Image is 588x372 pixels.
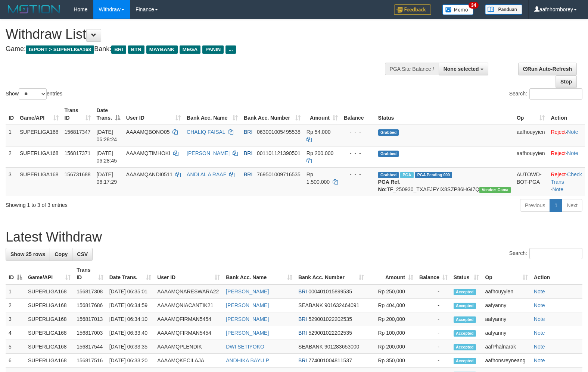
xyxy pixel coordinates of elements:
[551,171,566,177] a: Reject
[17,125,62,146] td: SUPERLIGA168
[416,340,451,354] td: -
[378,151,399,157] span: Grabbed
[551,150,566,156] a: Reject
[223,263,295,284] th: Bank Acc. Name: activate to sort column ascending
[106,299,154,312] td: [DATE] 06:34:59
[534,330,545,336] a: Note
[482,299,531,312] td: aafyanny
[94,104,123,125] th: Date Trans.: activate to sort column descending
[514,167,548,196] td: AUTOWD-BOT-PGA
[367,299,416,312] td: Rp 404,000
[298,302,323,308] span: SEABANK
[6,88,62,100] label: Show entries
[19,88,47,100] select: Showentries
[126,171,173,177] span: AAAAMQANDI0511
[344,149,372,157] div: - - -
[55,251,68,257] span: Copy
[154,354,223,368] td: AAAAMQKECILAJA
[77,251,88,257] span: CSV
[128,45,144,54] span: BTN
[6,104,17,125] th: ID
[534,289,545,294] a: Note
[225,45,236,54] span: ...
[298,344,323,350] span: SEABANK
[548,146,585,167] td: ·
[298,357,307,363] span: BRI
[550,199,562,212] a: 1
[454,316,476,323] span: Accepted
[65,171,91,177] span: 156731688
[514,146,548,167] td: aafhouyyien
[509,88,582,100] label: Search:
[74,312,106,326] td: 156817013
[241,104,304,125] th: Bank Acc. Number: activate to sort column ascending
[295,263,367,284] th: Bank Acc. Number: activate to sort column ascending
[65,129,91,135] span: 156817347
[154,312,223,326] td: AAAAMQFIRMAN5454
[416,326,451,340] td: -
[6,299,25,312] td: 2
[400,172,413,178] span: Marked by aafromsomean
[97,171,117,185] span: [DATE] 06:17:29
[74,326,106,340] td: 156817003
[518,63,577,75] a: Run Auto-Refresh
[25,354,74,368] td: SUPERLIGA168
[509,248,582,259] label: Search:
[482,340,531,354] td: aafPhalnarak
[454,344,476,350] span: Accepted
[244,150,252,156] span: BRI
[552,186,563,192] a: Note
[454,289,476,295] span: Accepted
[106,326,154,340] td: [DATE] 06:33:40
[482,284,531,299] td: aafhouyyien
[341,104,375,125] th: Balance
[126,129,170,135] span: AAAAMQBONO05
[304,104,341,125] th: Amount: activate to sort column ascending
[226,289,269,294] a: [PERSON_NAME]
[548,167,585,196] td: · ·
[534,344,545,350] a: Note
[451,263,482,284] th: Status: activate to sort column ascending
[367,263,416,284] th: Amount: activate to sort column ascending
[106,340,154,354] td: [DATE] 06:33:35
[106,354,154,368] td: [DATE] 06:33:20
[444,66,479,72] span: None selected
[184,104,241,125] th: Bank Acc. Name: activate to sort column ascending
[308,357,352,363] span: Copy 774001004811537 to clipboard
[6,146,17,167] td: 2
[26,45,94,54] span: ISPORT > SUPERLIGA168
[482,326,531,340] td: aafyanny
[244,129,252,135] span: BRI
[556,75,577,88] a: Stop
[25,326,74,340] td: SUPERLIGA168
[298,289,307,294] span: BRI
[6,326,25,340] td: 4
[17,167,62,196] td: SUPERLIGA168
[454,303,476,309] span: Accepted
[416,284,451,299] td: -
[6,312,25,326] td: 3
[562,199,582,212] a: Next
[378,172,399,178] span: Grabbed
[187,171,226,177] a: ANDI AL A RAAF
[308,289,352,294] span: Copy 000401015899535 to clipboard
[548,104,585,125] th: Action
[442,4,474,15] img: Button%20Memo.svg
[50,248,72,261] a: Copy
[6,198,239,209] div: Showing 1 to 3 of 3 entries
[74,284,106,299] td: 156817308
[6,45,385,53] h4: Game: Bank:
[298,316,307,322] span: BRI
[479,187,511,193] span: Vendor URL: https://trx31.1velocity.biz
[469,2,479,9] span: 34
[154,299,223,312] td: AAAAMQNIACANTIK21
[226,302,269,308] a: [PERSON_NAME]
[187,150,230,156] a: [PERSON_NAME]
[367,326,416,340] td: Rp 100,000
[74,340,106,354] td: 156817544
[454,330,476,337] span: Accepted
[454,358,476,364] span: Accepted
[111,45,126,54] span: BRI
[25,312,74,326] td: SUPERLIGA168
[567,129,578,135] a: Note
